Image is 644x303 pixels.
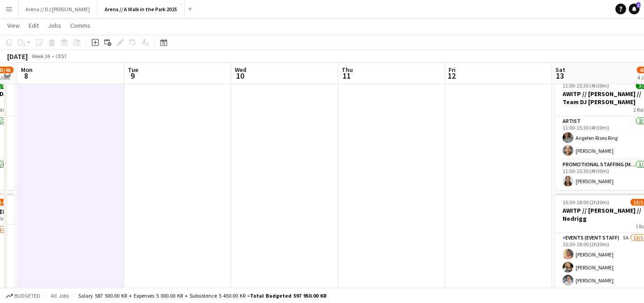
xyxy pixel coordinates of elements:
[49,292,71,299] span: All jobs
[7,52,28,61] div: [DATE]
[447,71,456,81] span: 12
[97,0,185,18] button: Arena // A Walk in the Park 2025
[67,20,94,31] a: Comms
[7,21,20,29] span: View
[127,71,138,81] span: 9
[78,292,326,299] div: Salary 587 500.00 KR + Expenses 5 000.00 KR + Subsistence 5 450.00 KR =
[14,293,40,299] span: Budgeted
[70,21,90,29] span: Comms
[629,4,640,14] a: 1
[128,66,138,74] span: Tue
[44,20,65,31] a: Jobs
[554,71,565,81] span: 13
[20,71,33,81] span: 8
[48,21,61,29] span: Jobs
[30,53,52,59] span: Week 36
[29,21,39,29] span: Edit
[4,291,42,301] button: Budgeted
[4,20,23,31] a: View
[636,2,640,8] span: 1
[55,53,67,59] div: CEST
[21,66,33,74] span: Mon
[25,20,42,31] a: Edit
[235,66,246,74] span: Wed
[342,66,353,74] span: Thu
[555,66,565,74] span: Sat
[250,292,326,299] span: Total Budgeted 597 950.00 KR
[449,66,456,74] span: Fri
[18,0,97,18] button: Arena // DJ [PERSON_NAME]
[340,71,353,81] span: 11
[563,82,609,89] span: 11:00-15:30 (4h30m)
[563,199,609,206] span: 15:30-18:00 (2h30m)
[233,71,246,81] span: 10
